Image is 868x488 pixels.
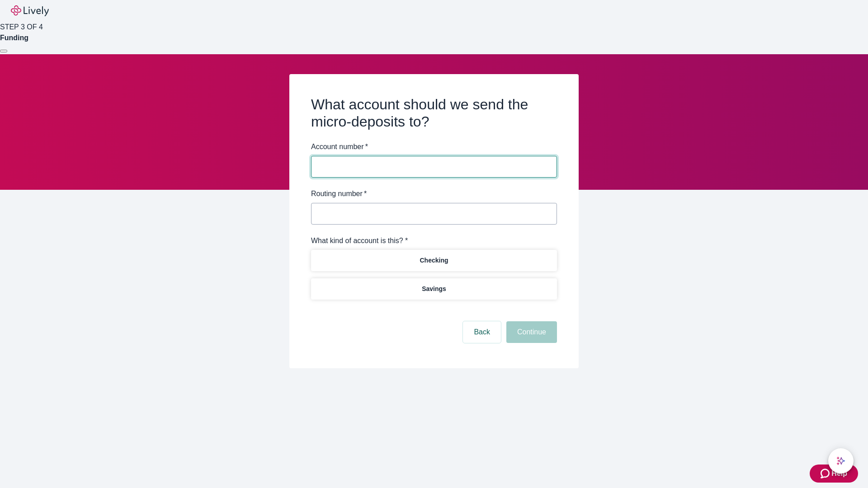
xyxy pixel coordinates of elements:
[311,235,408,246] label: What kind of account is this? *
[311,141,368,152] label: Account number
[311,188,367,199] label: Routing number
[422,284,446,294] p: Savings
[311,96,557,131] h2: What account should we send the micro-deposits to?
[463,321,501,343] button: Back
[831,468,847,479] span: Help
[828,448,854,474] button: chat
[836,456,845,465] svg: Lively AI Assistant
[821,468,831,479] svg: Zendesk support icon
[420,256,448,265] p: Checking
[311,278,557,300] button: Savings
[810,465,858,483] button: Zendesk support iconHelp
[11,5,49,16] img: Lively
[311,250,557,271] button: Checking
